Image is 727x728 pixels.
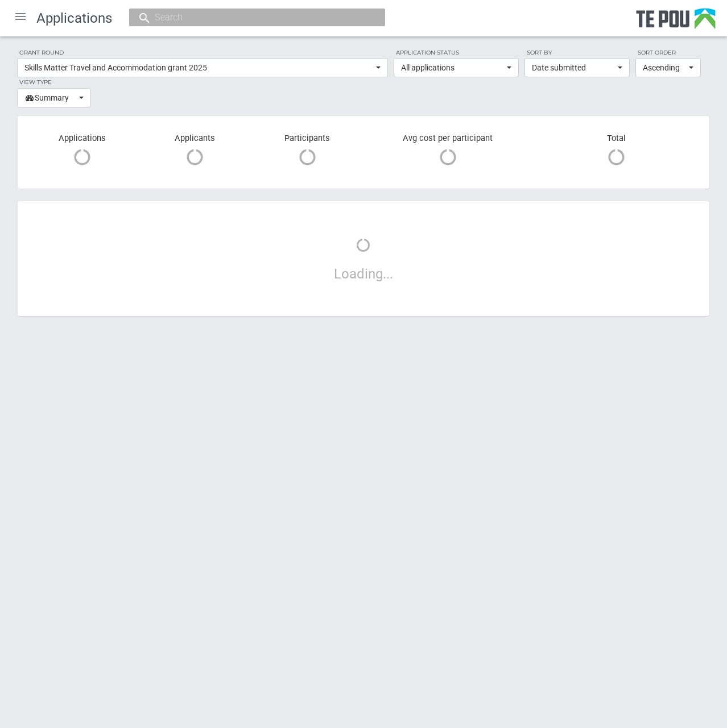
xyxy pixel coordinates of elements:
[524,48,630,58] label: Sort by
[24,62,373,73] span: Skills Matter Travel and Accommodation grant 2025
[524,58,630,77] button: Date submitted
[401,62,504,73] span: All applications
[363,133,532,172] div: Avg cost per participant
[643,62,686,73] span: Ascending
[151,11,352,23] input: Search
[24,92,76,103] span: Summary
[532,62,615,73] span: Date submitted
[394,48,519,58] label: Application status
[635,58,701,77] button: Ascending
[17,48,388,58] label: Grant round
[26,210,701,307] div: Loading...
[17,88,91,107] button: Summary
[251,133,363,172] div: Participants
[139,133,251,172] div: Applicants
[17,77,91,88] label: View type
[26,133,139,172] div: Applications
[17,58,388,77] button: Skills Matter Travel and Accommodation grant 2025
[394,58,519,77] button: All applications
[635,48,701,58] label: Sort order
[532,133,701,166] div: Total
